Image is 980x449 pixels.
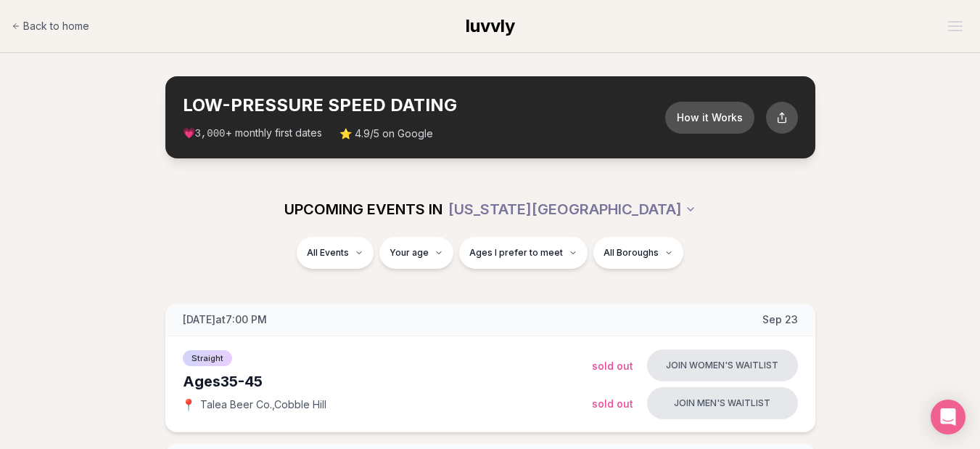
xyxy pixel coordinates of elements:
div: Open Intercom Messenger [931,400,965,434]
span: Sep 23 [762,312,798,327]
a: luvvly [466,15,515,38]
span: Back to home [23,19,89,33]
span: luvvly [466,15,515,36]
a: Back to home [12,12,89,41]
span: Sold Out [592,397,633,410]
button: Your age [379,237,453,269]
span: Ages I prefer to meet [469,247,563,259]
button: How it Works [665,102,754,134]
button: Open menu [942,15,968,37]
h2: LOW-PRESSURE SPEED DATING [183,94,665,117]
span: ⭐ 4.9/5 on Google [339,126,433,141]
button: Ages I prefer to meet [459,237,588,269]
span: 📍 [183,399,194,410]
span: Straight [183,350,232,366]
span: 💗 + monthly first dates [183,126,322,141]
span: UPCOMING EVENTS IN [284,199,442,219]
span: Your age [390,247,429,259]
span: [DATE] at 7:00 PM [183,312,267,327]
button: All Events [297,237,374,269]
button: [US_STATE][GEOGRAPHIC_DATA] [448,193,696,225]
span: 3,000 [195,128,226,139]
span: Talea Beer Co. , Cobble Hill [200,397,326,412]
div: Ages 35-45 [183,371,592,392]
button: Join women's waitlist [647,349,798,381]
span: All Boroughs [604,247,659,259]
button: All Boroughs [593,237,683,269]
span: Sold Out [592,360,633,372]
button: Join men's waitlist [647,387,798,419]
span: All Events [307,247,349,259]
